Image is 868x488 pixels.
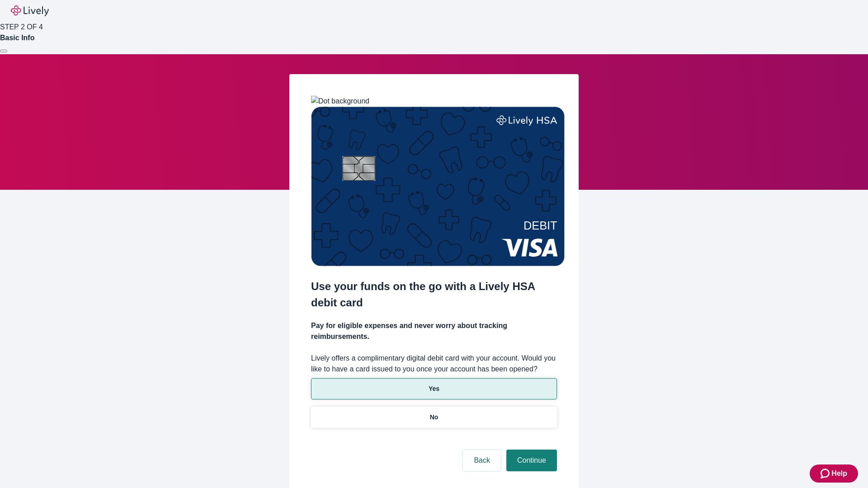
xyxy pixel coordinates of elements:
[311,378,557,399] button: Yes
[311,407,557,428] button: No
[311,353,557,375] label: Lively offers a complimentary digital debit card with your account. Would you like to have a card...
[430,413,439,422] p: No
[311,278,557,311] h2: Use your funds on the go with a Lively HSA debit card
[429,384,439,394] p: Yes
[831,468,847,479] span: Help
[463,450,501,471] button: Back
[821,468,831,479] svg: Zendesk support icon
[311,320,557,342] h4: Pay for eligible expenses and never worry about tracking reimbursements.
[311,96,369,107] img: Dot background
[506,450,557,471] button: Continue
[810,465,858,483] button: Zendesk support iconHelp
[311,107,565,266] img: Debit card
[11,5,49,16] img: Lively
